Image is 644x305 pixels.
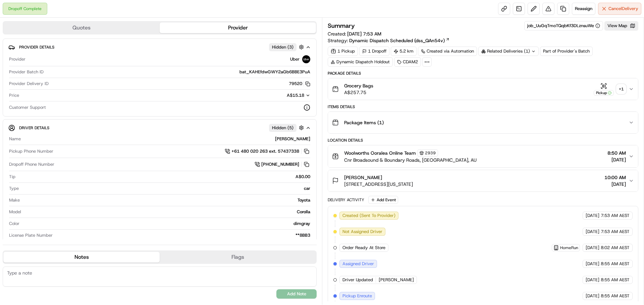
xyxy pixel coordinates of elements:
[54,94,110,106] a: 💻API Documentation
[255,161,310,168] a: [PHONE_NUMBER]
[8,122,311,133] button: Driver DetailsHidden (5)
[425,150,436,156] span: 2939
[328,71,638,76] div: Package Details
[594,83,626,96] button: Pickup+1
[601,245,630,251] span: 8:02 AM AEST
[287,92,304,98] span: A$15.18
[328,78,638,100] button: Grocery BagsA$257.75Pickup+1
[9,232,53,238] span: License Plate Number
[342,213,395,219] span: Created (Sent To Provider)
[601,213,630,219] span: 7:53 AM AEST
[57,98,62,103] div: 💻
[251,92,310,98] button: A$15.18
[7,7,20,20] img: Nash
[9,161,54,167] span: Dropoff Phone Number
[9,81,49,87] span: Provider Delivery ID
[22,221,310,227] div: dimgray
[47,113,81,119] a: Powered byPylon
[344,150,416,156] span: Woolworths Ooralea Online Team
[269,43,306,51] button: Hidden (3)
[604,181,626,187] span: [DATE]
[239,69,310,75] span: bat_KAHEfdwGWY2aGb6BBE3PuA
[289,81,310,87] button: 79520
[391,47,417,56] div: 5.2 km
[23,64,110,71] div: Start new chat
[359,47,389,56] div: 1 Dropoff
[261,161,299,167] span: [PHONE_NUMBER]
[342,245,385,251] span: Order Ready At Store
[616,84,626,94] div: + 1
[344,157,477,163] span: Cnr Broadsound & Boundary Roads, [GEOGRAPHIC_DATA], AU
[9,185,19,192] span: Type
[368,196,398,204] button: Add Event
[328,37,450,44] div: Strategy:
[7,98,12,103] div: 📗
[586,261,599,267] span: [DATE]
[63,97,108,104] span: API Documentation
[4,94,54,106] a: 📗Knowledge Base
[586,229,599,235] span: [DATE]
[349,37,450,44] a: Dynamic Dispatch Scheduled (dss_QAn54v)
[601,293,630,299] span: 8:55 AM AEST
[328,170,638,192] button: [PERSON_NAME][STREET_ADDRESS][US_STATE]10:00 AM[DATE]
[3,22,160,33] button: Quotes
[586,277,599,283] span: [DATE]
[231,148,299,154] span: +61 480 020 263 ext. 57437338
[23,71,85,76] div: We're available if you need us!
[22,197,310,203] div: Toyota
[342,277,373,283] span: Driver Updated
[24,209,310,215] div: Corolla
[8,42,311,53] button: Provider DetailsHidden (3)
[225,148,310,155] button: +61 480 020 263 ext. 57437338
[7,27,122,37] p: Welcome 👋
[290,56,300,62] span: Uber
[586,213,599,219] span: [DATE]
[272,44,293,50] span: Hidden ( 3 )
[13,97,51,104] span: Knowledge Base
[344,174,382,181] span: [PERSON_NAME]
[586,245,599,251] span: [DATE]
[594,83,614,96] button: Pickup
[560,245,578,250] span: HomeRun
[19,125,49,131] span: Driver Details
[114,66,122,74] button: Start new chat
[67,113,81,119] span: Pylon
[9,221,19,227] span: Color
[575,6,592,12] span: Reassign
[418,47,477,56] div: Created via Automation
[342,229,382,235] span: Not Assigned Driver
[344,119,384,126] span: Package Items ( 1 )
[342,261,374,267] span: Assigned Driver
[527,23,600,29] button: job_UuGqTmoTQqbKf3DLznsuWe
[269,124,306,132] button: Hidden (5)
[601,261,630,267] span: 8:55 AM AEST
[18,174,310,180] div: A$0.00
[344,181,413,187] span: [STREET_ADDRESS][US_STATE]
[7,64,19,76] img: 1736555255976-a54dd68f-1ca7-489b-9aae-adbdc363a1c4
[344,89,373,96] span: A$257.75
[302,55,310,63] img: uber-new-logo.jpeg
[328,197,364,203] div: Delivery Activity
[19,45,54,50] span: Provider Details
[9,56,25,62] span: Provider
[272,125,293,131] span: Hidden ( 5 )
[328,104,638,109] div: Items Details
[394,57,421,67] div: CDAM2
[607,156,626,163] span: [DATE]
[3,252,160,262] button: Notes
[9,104,46,110] span: Customer Support
[9,92,19,98] span: Price
[607,150,626,156] span: 8:50 AM
[328,23,355,29] h3: Summary
[344,82,373,89] span: Grocery Bags
[342,293,372,299] span: Pickup Enroute
[608,6,638,12] span: Cancel Delivery
[601,277,630,283] span: 8:55 AM AEST
[379,277,414,283] span: [PERSON_NAME]
[328,145,638,167] button: Woolworths Ooralea Online Team2939Cnr Broadsound & Boundary Roads, [GEOGRAPHIC_DATA], AU8:50 AM[D...
[9,174,15,180] span: Tip
[21,185,310,192] div: car
[328,112,638,133] button: Package Items (1)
